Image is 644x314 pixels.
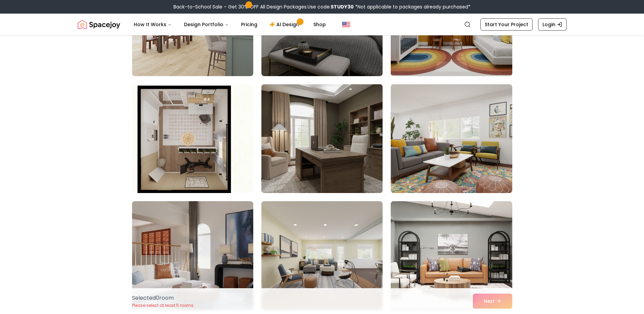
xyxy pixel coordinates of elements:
[331,3,354,10] b: STUDY30
[342,20,350,29] img: United States
[480,18,533,31] a: Start Your Project
[354,3,471,10] span: *Not applicable to packages already purchased*
[391,201,512,310] img: Room room-18
[173,3,471,10] div: Back-to-School Sale – Get 30% OFF All Design Packages.
[128,18,331,31] nav: Main
[179,18,234,31] button: Design Portfolio
[132,84,253,193] img: Room room-13
[264,18,307,31] a: AI Design
[308,3,354,10] span: Use code:
[132,201,253,310] img: Room room-16
[308,18,331,31] a: Shop
[391,84,512,193] img: Room room-15
[78,18,120,31] img: Spacejoy Logo
[132,303,194,308] p: Please select at least 5 rooms
[236,18,263,31] a: Pricing
[78,14,567,35] nav: Global
[261,201,383,310] img: Room room-17
[78,18,120,31] a: Spacejoy
[258,82,386,196] img: Room room-14
[128,18,177,31] button: How It Works
[538,18,567,31] a: Login
[132,294,194,302] p: Selected 0 room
